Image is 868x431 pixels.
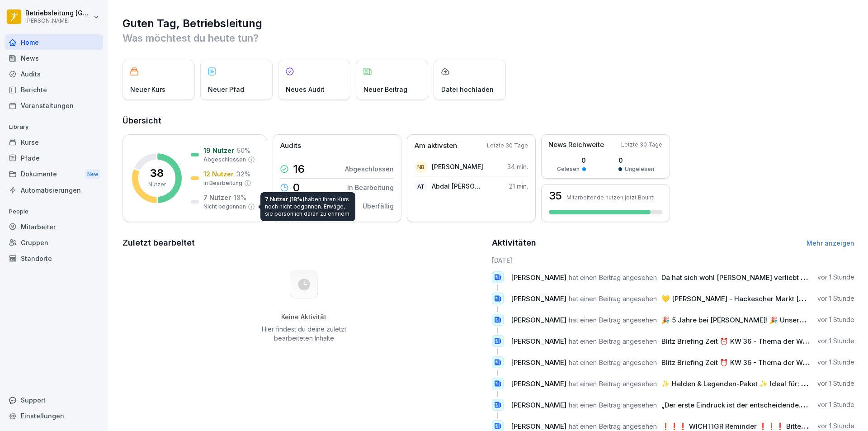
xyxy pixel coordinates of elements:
p: 18 % [234,193,246,202]
a: Berichte [5,82,103,98]
p: Neuer Beitrag [363,85,407,94]
h2: Aktivitäten [492,237,536,249]
span: hat einen Beitrag angesehen [569,401,657,409]
p: 38 [150,168,164,179]
p: 0 [557,156,586,165]
p: vor 1 Stunde [817,294,854,303]
p: [PERSON_NAME] [25,18,91,24]
div: Dokumente [5,166,103,183]
a: Gruppen [5,235,103,251]
p: Betriebsleitung [GEOGRAPHIC_DATA] [25,9,91,17]
p: vor 1 Stunde [817,336,854,346]
h1: Guten Tag, Betriebsleitung [123,16,854,31]
p: vor 1 Stunde [817,358,854,367]
p: Audits [280,141,301,151]
p: In Bearbeitung [203,179,242,187]
p: Ungelesen [625,165,654,173]
p: vor 1 Stunde [817,273,854,282]
span: hat einen Beitrag angesehen [569,316,657,324]
p: Neuer Pfad [208,85,244,94]
a: Einstellungen [5,408,103,424]
p: Hier findest du deine zuletzt bearbeiteten Inhalte [258,325,349,343]
a: Mitarbeiter [5,219,103,235]
p: Datei hochladen [441,85,494,94]
span: [PERSON_NAME] [511,337,566,346]
p: Neues Audit [286,85,325,94]
div: Support [5,392,103,408]
p: 34 min. [507,162,528,171]
p: Library [5,120,103,134]
a: News [5,50,103,66]
p: 0 [618,156,654,165]
span: hat einen Beitrag angesehen [569,273,657,282]
p: vor 1 Stunde [817,400,854,409]
div: NB [415,161,427,173]
span: [PERSON_NAME] [511,294,566,303]
a: Automatisierungen [5,182,103,198]
p: In Bearbeitung [347,183,394,192]
p: 19 Nutzer [203,146,234,155]
div: New [85,169,100,180]
a: Kurse [5,134,103,150]
p: Überfällig [363,201,394,211]
h2: Zuletzt bearbeitet [123,237,486,249]
p: vor 1 Stunde [817,422,854,431]
div: Pfade [5,150,103,166]
a: Home [5,34,103,50]
div: haben ihren Kurs noch nicht begonnen. Erwäge, sie persönlich daran zu erinnern. [260,192,355,221]
p: Abdal [PERSON_NAME] [432,181,484,191]
span: 7 Nutzer (18%) [265,196,305,203]
p: Neuer Kurs [130,85,165,94]
h5: Keine Aktivität [258,313,349,321]
p: People [5,204,103,219]
p: Abgeschlossen [203,156,246,164]
span: hat einen Beitrag angesehen [569,358,657,367]
p: Gelesen [557,165,580,173]
p: Letzte 30 Tage [487,142,528,150]
span: hat einen Beitrag angesehen [569,294,657,303]
div: AT [415,180,427,193]
p: vor 1 Stunde [817,315,854,324]
p: 21 min. [509,181,528,191]
p: 0 [293,182,300,193]
span: [PERSON_NAME] [511,422,566,431]
span: hat einen Beitrag angesehen [569,379,657,388]
p: [PERSON_NAME] [432,162,483,171]
h6: [DATE] [492,256,855,265]
a: DokumenteNew [5,166,103,183]
p: Abgeschlossen [345,164,394,174]
h2: Übersicht [123,114,854,127]
p: Was möchtest du heute tun? [123,31,854,45]
span: hat einen Beitrag angesehen [569,337,657,346]
span: hat einen Beitrag angesehen [569,422,657,431]
p: Mitarbeitende nutzen jetzt Bounti [566,194,655,201]
p: 7 Nutzer [203,193,231,202]
p: 12 Nutzer [203,169,234,179]
p: 32 % [236,169,250,179]
p: Nicht begonnen [203,203,246,211]
a: Audits [5,66,103,82]
span: [PERSON_NAME] [511,358,566,367]
p: Am aktivsten [415,141,457,151]
h3: 35 [549,190,562,201]
a: Veranstaltungen [5,98,103,114]
a: Standorte [5,251,103,266]
span: [PERSON_NAME] [511,379,566,388]
span: [PERSON_NAME] [511,401,566,409]
p: 16 [293,164,305,175]
p: Letzte 30 Tage [621,141,662,149]
p: Nutzer [148,180,166,189]
span: [PERSON_NAME] [511,273,566,282]
p: 50 % [237,146,250,155]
